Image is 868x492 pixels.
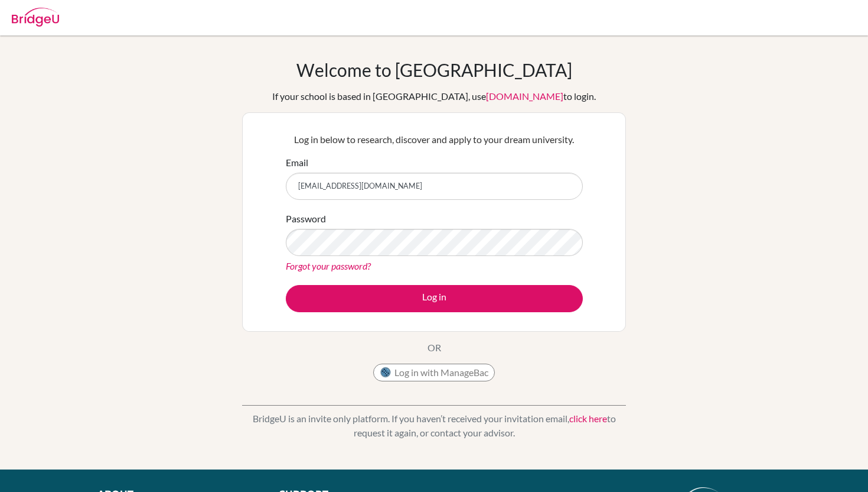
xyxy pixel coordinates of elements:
label: Password [286,212,326,226]
a: [DOMAIN_NAME] [486,90,563,102]
button: Log in [286,285,583,312]
p: BridgeU is an invite only platform. If you haven’t received your invitation email, to request it ... [242,412,626,440]
h1: Welcome to [GEOGRAPHIC_DATA] [296,59,572,80]
p: Log in below to research, discover and apply to your dream university. [286,132,583,147]
a: Forgot your password? [286,260,371,271]
button: Log in with ManageBac [373,364,495,381]
label: Email [286,156,308,170]
img: Bridge-U [12,8,59,27]
a: click here [569,413,607,424]
p: OR [428,341,441,355]
div: If your school is based in [GEOGRAPHIC_DATA], use to login. [272,89,596,103]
